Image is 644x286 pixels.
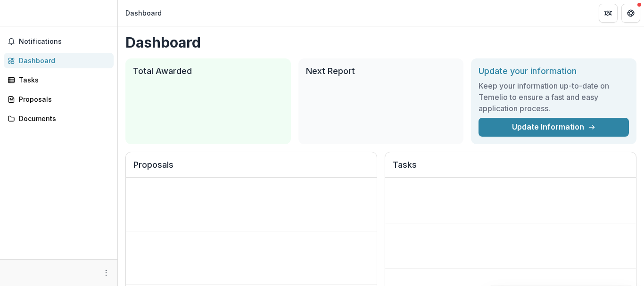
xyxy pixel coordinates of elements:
button: Get Help [621,4,640,23]
button: Notifications [4,34,114,49]
span: Notifications [19,38,110,46]
a: Proposals [4,91,114,107]
h2: Next Report [306,66,456,76]
div: Tasks [19,75,106,85]
a: Dashboard [4,53,114,68]
button: Partners [599,4,618,23]
div: Proposals [19,94,106,104]
nav: breadcrumb [122,6,165,20]
h2: Proposals [133,160,369,178]
div: Dashboard [125,8,162,18]
div: Documents [19,114,106,123]
h1: Dashboard [125,34,636,51]
a: Documents [4,111,114,126]
div: Dashboard [19,56,106,65]
h2: Total Awarded [133,66,283,76]
a: Update Information [479,118,629,137]
h2: Tasks [393,160,628,178]
a: Tasks [4,72,114,88]
button: More [100,267,112,278]
h2: Update your information [479,66,629,76]
h3: Keep your information up-to-date on Temelio to ensure a fast and easy application process. [479,80,629,114]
